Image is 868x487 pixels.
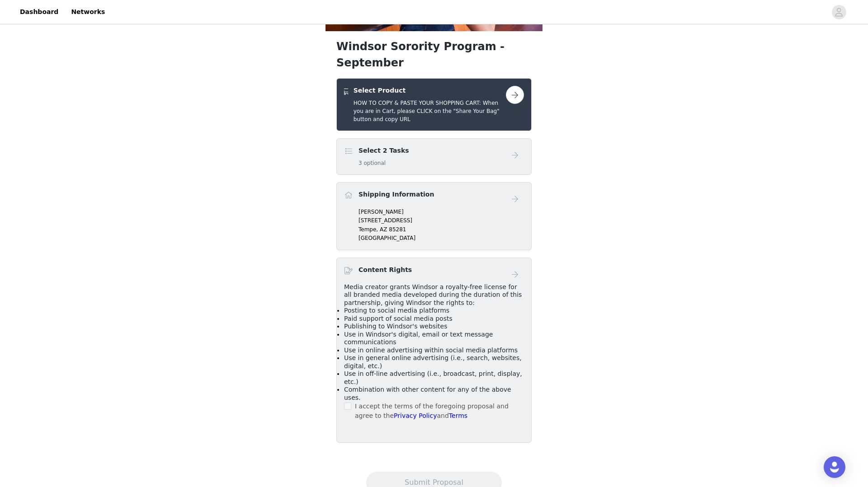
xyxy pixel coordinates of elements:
h4: Select 2 Tasks [359,146,409,155]
h5: 3 optional [359,159,409,167]
span: Use in general online advertising (i.e., search, websites, digital, etc.) [344,354,522,370]
p: [PERSON_NAME] [359,208,524,216]
span: AZ [380,226,387,233]
h4: Content Rights [359,265,412,275]
p: I accept the terms of the foregoing proposal and agree to the and [355,402,524,421]
span: Combination with other content for any of the above uses. [344,386,511,401]
h4: Select Product [354,86,506,95]
a: Dashboard [14,2,64,22]
span: Tempe, [359,226,378,233]
span: Paid support of social media posts [344,315,453,322]
p: [STREET_ADDRESS] [359,216,524,225]
span: Media creator grants Windsor a royalty-free license for all branded media developed during the du... [344,283,522,306]
span: Use in Windsor's digital, email or text message communications [344,331,493,346]
p: [GEOGRAPHIC_DATA] [359,234,524,242]
span: Use in off-line advertising (i.e., broadcast, print, display, etc.) [344,370,522,385]
div: Select 2 Tasks [336,138,532,175]
div: avatar [835,5,843,19]
h1: Windsor Sorority Program - September [336,38,532,71]
a: Terms [449,412,467,419]
span: Publishing to Windsor's websites [344,323,447,330]
div: Content Rights [336,258,532,443]
span: Posting to social media platforms [344,307,449,314]
h5: HOW TO COPY & PASTE YOUR SHOPPING CART: When you are in Cart, please CLICK on the "Share Your Bag... [354,99,506,123]
div: Shipping Information [336,182,532,250]
span: Use in online advertising within social media platforms [344,347,518,354]
div: Open Intercom Messenger [824,456,845,478]
a: Networks [66,2,110,22]
span: 85281 [389,226,406,233]
div: Select Product [336,78,532,131]
a: Privacy Policy [394,412,437,419]
h4: Shipping Information [359,190,434,199]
